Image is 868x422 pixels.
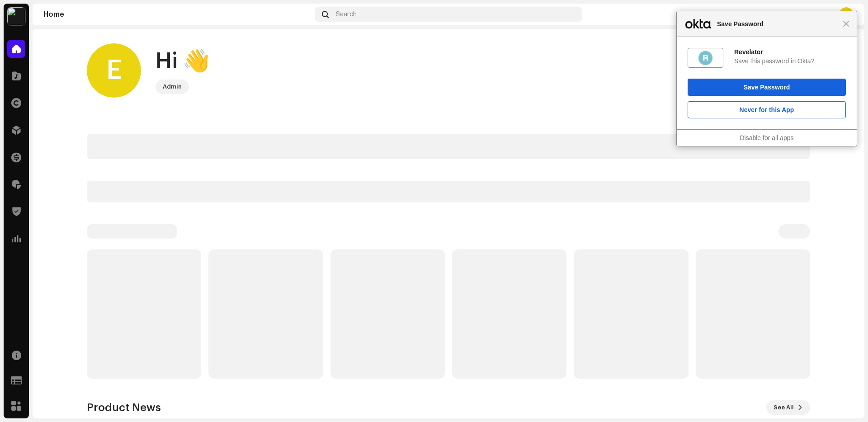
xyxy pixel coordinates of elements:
[734,57,846,65] div: Save this password in Okta?
[87,43,141,98] div: E
[712,19,843,29] span: Save Password
[7,7,25,25] img: c162b49e-2ff9-46a3-b4ef-7b1a7b416617
[87,400,161,415] h3: Product News
[336,11,357,18] span: Search
[698,50,713,66] img: ss4EKpJQAAAAASUVORK5CYII=
[774,399,794,417] span: See All
[766,400,810,415] button: See All
[839,7,854,22] div: E
[688,79,846,96] button: Save Password
[688,101,846,118] button: Never for this App
[43,11,311,18] div: Home
[163,81,182,92] div: Admin
[843,20,849,27] span: Close
[740,134,793,141] a: Disable for all apps
[156,47,210,76] div: Hi 👋
[734,48,846,56] div: Revelator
